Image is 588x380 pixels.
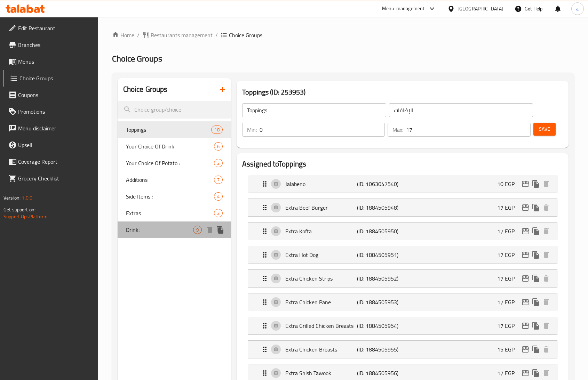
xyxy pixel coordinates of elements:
[531,297,541,307] button: duplicate
[118,221,231,238] div: Drink:9deleteduplicate
[193,227,201,233] span: 9
[3,20,98,37] a: Edit Restaurant
[126,159,214,167] span: Your Choice Of Potato :
[126,192,214,201] span: Side Items :
[3,153,98,170] a: Coverage Report
[22,193,32,202] span: 1.0.0
[18,91,93,99] span: Coupons
[18,24,93,32] span: Edit Restaurant
[392,126,403,134] p: Max:
[248,341,557,358] div: Expand
[137,31,140,39] li: /
[19,74,93,82] span: Choice Groups
[248,270,557,287] div: Expand
[541,250,551,260] button: delete
[3,53,98,70] a: Menus
[497,203,520,212] p: 17 EGP
[531,344,541,355] button: duplicate
[214,176,223,184] div: Choices
[3,193,21,202] span: Version:
[3,170,98,187] a: Grocery Checklist
[3,37,98,53] a: Branches
[112,31,134,39] a: Home
[520,321,531,331] button: edit
[520,297,531,307] button: edit
[18,57,93,66] span: Menus
[520,273,531,284] button: edit
[214,192,223,201] div: Choices
[3,87,98,103] a: Coupons
[285,274,357,283] p: Extra Chicken Strips
[126,209,214,217] span: Extras
[229,31,262,39] span: Choice Groups
[248,293,557,311] div: Expand
[357,345,405,354] p: (ID: 1884505955)
[126,142,214,151] span: Your Choice Of Drink
[357,298,405,306] p: (ID: 1884505953)
[497,298,520,306] p: 17 EGP
[357,251,405,259] p: (ID: 1884505951)
[126,126,212,134] span: Toppings
[242,267,563,290] li: Expand
[242,290,563,314] li: Expand
[3,212,48,221] a: Support.OpsPlatform
[112,51,162,66] span: Choice Groups
[215,31,218,39] li: /
[214,159,223,167] div: Choices
[214,193,222,200] span: 4
[118,171,231,188] div: Additions7
[541,368,551,378] button: delete
[531,202,541,213] button: duplicate
[576,5,579,13] span: a
[357,322,405,330] p: (ID: 1884505954)
[18,174,93,183] span: Grocery Checklist
[242,159,563,169] h2: Assigned to Toppings
[531,226,541,236] button: duplicate
[382,5,425,13] div: Menu-management
[541,179,551,189] button: delete
[242,243,563,267] li: Expand
[118,121,231,138] div: Toppings18
[531,321,541,331] button: duplicate
[242,87,563,98] h3: Toppings (ID: 253953)
[3,205,35,214] span: Get support on:
[520,226,531,236] button: edit
[151,31,213,39] span: Restaurants management
[18,41,93,49] span: Branches
[242,314,563,338] li: Expand
[18,157,93,166] span: Coverage Report
[285,369,357,377] p: Extra Shish Tawook
[214,142,223,151] div: Choices
[520,202,531,213] button: edit
[118,101,231,119] input: search
[541,226,551,236] button: delete
[248,199,557,216] div: Expand
[142,31,213,39] a: Restaurants management
[248,223,557,240] div: Expand
[541,202,551,213] button: delete
[118,155,231,171] div: Your Choice Of Potato :2
[285,180,357,188] p: Jalabeno
[520,344,531,355] button: edit
[3,137,98,153] a: Upsell
[118,138,231,155] div: Your Choice Of Drink6
[112,31,574,39] nav: breadcrumb
[211,126,222,134] div: Choices
[3,70,98,87] a: Choice Groups
[541,297,551,307] button: delete
[531,250,541,260] button: duplicate
[18,107,93,116] span: Promotions
[497,345,520,354] p: 15 EGP
[497,322,520,330] p: 17 EGP
[193,226,202,234] div: Choices
[242,219,563,243] li: Expand
[3,103,98,120] a: Promotions
[497,369,520,377] p: 17 EGP
[214,177,222,183] span: 7
[214,210,222,217] span: 2
[285,345,357,354] p: Extra Chicken Breasts
[531,368,541,378] button: duplicate
[541,273,551,284] button: delete
[247,126,257,134] p: Min:
[214,160,222,167] span: 2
